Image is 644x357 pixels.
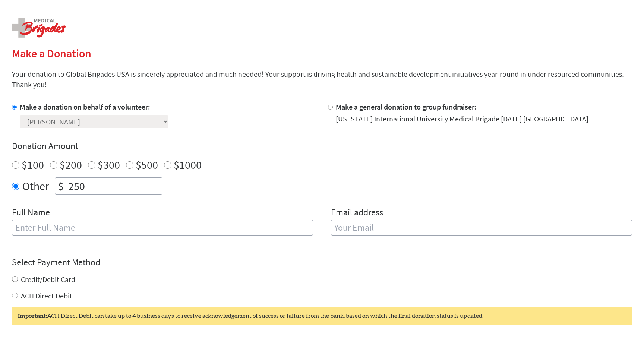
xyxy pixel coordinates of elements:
label: $300 [98,158,120,172]
h4: Donation Amount [12,140,632,152]
input: Enter Amount [67,178,162,194]
label: Email address [331,206,383,220]
div: [US_STATE] International University Medical Brigade [DATE] [GEOGRAPHIC_DATA] [336,114,588,124]
label: $1000 [174,158,202,172]
input: Your Email [331,220,632,236]
label: $500 [136,158,158,172]
div: $ [55,178,67,194]
p: Your donation to Global Brigades USA is sincerely appreciated and much needed! Your support is dr... [12,69,632,90]
label: Full Name [12,206,50,220]
div: ACH Direct Debit can take up to 4 business days to receive acknowledgement of success or failure ... [12,307,632,325]
input: Enter Full Name [12,220,313,236]
label: Other [22,177,49,195]
img: logo-medical.png [12,18,66,38]
h2: Make a Donation [12,47,632,60]
label: $100 [22,158,44,172]
h4: Select Payment Method [12,256,632,268]
label: Make a general donation to group fundraiser: [336,102,477,111]
label: Credit/Debit Card [21,275,75,284]
strong: Important: [18,313,47,319]
label: $200 [60,158,82,172]
label: Make a donation on behalf of a volunteer: [20,102,150,111]
label: ACH Direct Debit [21,291,72,300]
